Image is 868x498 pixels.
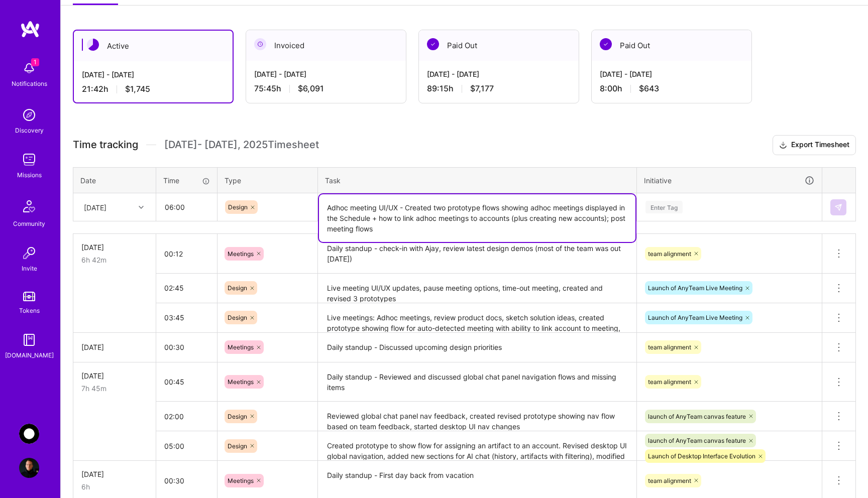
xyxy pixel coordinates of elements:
[648,452,755,460] span: Launch of Desktop Interface Evolution
[228,413,247,420] span: Design
[648,437,746,444] span: launch of AnyTeam canvas feature
[228,378,254,386] span: Meetings
[19,458,39,478] img: User Avatar
[779,140,787,151] i: icon Download
[74,31,233,61] div: Active
[156,275,217,301] input: HH:MM
[319,194,635,242] textarea: Adhoc meeting UI/UX - Created two prototype flows showing adhoc meetings displayed in the Schedul...
[427,38,439,50] img: Paid Out
[22,263,37,274] div: Invite
[156,467,217,494] input: HH:MM
[20,20,40,38] img: logo
[319,403,635,430] textarea: Reviewed global chat panel nav feedback, created revised prototype showing nav flow based on team...
[164,139,319,151] span: [DATE] - [DATE] , 2025 Timesheet
[228,284,247,292] span: Design
[31,58,39,66] span: 1
[228,314,247,321] span: Design
[592,30,751,61] div: Paid Out
[17,170,42,180] div: Missions
[773,135,856,155] button: Export Timesheet
[17,424,42,444] a: AnyTeam: Team for AI-Powered Sales Platform
[73,167,156,193] th: Date
[81,383,148,394] div: 7h 45m
[19,424,39,444] img: AnyTeam: Team for AI-Powered Sales Platform
[645,199,683,215] div: Enter Tag
[156,240,217,267] input: HH:MM
[17,194,41,218] img: Community
[319,275,635,302] textarea: Live meeting UI/UX updates, pause meeting options, time-out meeting, created and revised 3 protot...
[319,334,635,361] textarea: Daily standup - Discussed upcoming design priorities
[228,343,254,351] span: Meetings
[648,477,691,484] span: team alignment
[5,350,54,360] div: [DOMAIN_NAME]
[246,30,406,61] div: Invoiced
[19,105,39,125] img: discovery
[419,30,579,61] div: Paid Out
[19,305,40,316] div: Tokens
[156,368,217,395] input: HH:MM
[82,84,225,94] div: 21:42 h
[156,403,217,430] input: HH:MM
[427,83,571,94] div: 89:15 h
[12,78,47,89] div: Notifications
[82,69,225,80] div: [DATE] - [DATE]
[156,334,217,360] input: HH:MM
[228,250,254,258] span: Meetings
[319,304,635,332] textarea: Live meetings: Adhoc meetings, review product docs, sketch solution ideas, created prototype show...
[319,363,635,401] textarea: Daily standup - Reviewed and discussed global chat panel navigation flows and missing items
[639,83,659,94] span: $643
[427,69,571,79] div: [DATE] - [DATE]
[648,378,691,386] span: team alignment
[19,330,39,350] img: guide book
[648,413,746,420] span: launch of AnyTeam canvas feature
[81,342,148,352] div: [DATE]
[600,69,743,79] div: [DATE] - [DATE]
[73,139,138,151] span: Time tracking
[298,83,324,94] span: $6,091
[15,125,44,136] div: Discovery
[254,38,266,50] img: Invoiced
[19,58,39,78] img: bell
[81,481,148,492] div: 6h
[254,69,398,79] div: [DATE] - [DATE]
[81,242,148,253] div: [DATE]
[163,175,210,186] div: Time
[318,167,637,193] th: Task
[648,343,691,351] span: team alignment
[81,255,148,265] div: 6h 42m
[156,433,217,459] input: HH:MM
[648,314,742,321] span: Launch of AnyTeam Live Meeting
[600,83,743,94] div: 8:00 h
[319,432,635,460] textarea: Created prototype to show flow for assigning an artifact to an account. Revised desktop UI global...
[228,203,248,211] span: Design
[84,202,106,212] div: [DATE]
[81,469,148,479] div: [DATE]
[254,83,398,94] div: 75:45 h
[23,292,35,301] img: tokens
[125,84,150,94] span: $1,745
[470,83,494,94] span: $7,177
[644,175,815,186] div: Initiative
[13,218,45,229] div: Community
[19,150,39,170] img: teamwork
[218,167,318,193] th: Type
[17,458,42,478] a: User Avatar
[648,250,691,258] span: team alignment
[19,243,39,263] img: Invite
[600,38,612,50] img: Paid Out
[81,370,148,381] div: [DATE]
[139,205,144,210] i: icon Chevron
[648,284,742,292] span: Launch of AnyTeam Live Meeting
[228,477,254,484] span: Meetings
[319,235,635,273] textarea: Daily standup - check-in with Ajay, review latest design demos (most of the team was out [DATE])
[157,194,216,220] input: HH:MM
[87,39,99,51] img: Active
[834,203,842,211] img: Submit
[228,442,247,450] span: Design
[156,304,217,331] input: HH:MM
